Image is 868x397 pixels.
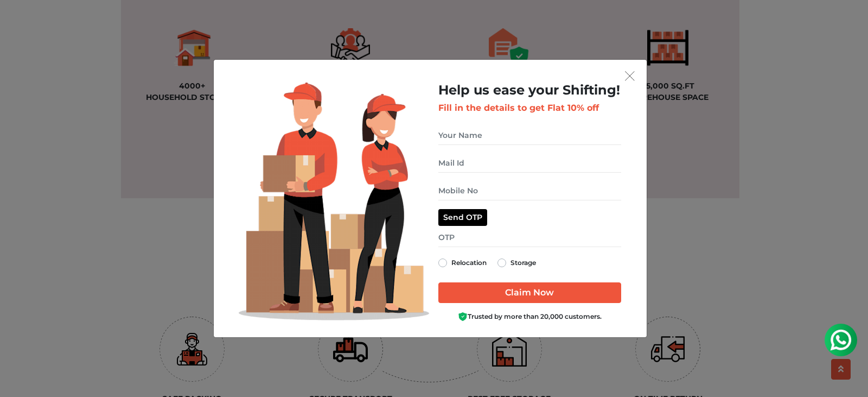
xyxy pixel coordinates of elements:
[438,209,487,226] button: Send OTP
[438,154,621,173] input: Mail Id
[438,228,621,247] input: OTP
[438,83,621,98] h2: Help us ease your Shifting!
[239,83,430,320] img: Lead Welcome Image
[438,282,621,303] input: Claim Now
[510,256,536,269] label: Storage
[11,11,33,33] img: whatsapp-icon.svg
[625,71,635,81] img: exit
[438,126,621,145] input: Your Name
[451,256,487,269] label: Relocation
[458,312,468,322] img: Boxigo Customer Shield
[438,103,621,113] h3: Fill in the details to get Flat 10% off
[438,181,621,200] input: Mobile No
[438,312,621,322] div: Trusted by more than 20,000 customers.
